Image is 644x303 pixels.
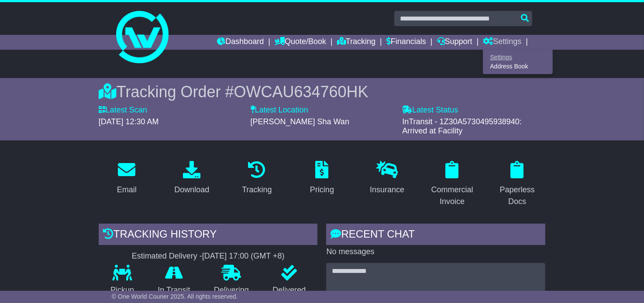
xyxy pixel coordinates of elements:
span: © One World Courier 2025. All rights reserved. [112,293,238,300]
div: Estimated Delivery - [99,252,318,261]
a: Pricing [304,158,340,199]
a: Settings [483,35,521,50]
div: Pricing [310,184,334,196]
a: Financials [386,35,426,50]
a: Settings [483,52,552,62]
div: Paperless Docs [495,184,540,208]
span: InTransit - 1Z30A5730495938940: Arrived at Facility [402,117,522,136]
a: Download [169,158,215,199]
a: Paperless Docs [489,158,545,211]
a: Dashboard [217,35,264,50]
p: No messages [326,247,545,257]
div: Tracking Order # [99,82,545,101]
a: Support [437,35,472,50]
div: Commercial Invoice [430,184,475,208]
p: Delivered [261,286,317,295]
a: Quote/Book [275,35,326,50]
a: Address Book [483,62,552,71]
div: Insurance [370,184,404,196]
p: Delivering [202,286,261,295]
div: [DATE] 17:00 (GMT +8) [202,252,285,261]
div: Quote/Book [483,50,553,74]
a: Tracking [337,35,375,50]
div: RECENT CHAT [326,224,545,247]
a: Insurance [364,158,410,199]
div: Download [174,184,209,196]
label: Latest Status [402,106,458,115]
div: Tracking history [99,224,318,247]
p: In Transit [146,286,202,295]
label: Latest Location [251,106,308,115]
span: OWCAU634760HK [234,83,368,101]
label: Latest Scan [99,106,147,115]
a: Email [111,158,142,199]
div: Tracking [242,184,272,196]
span: [PERSON_NAME] Sha Wan [251,117,349,126]
a: Commercial Invoice [424,158,480,211]
span: [DATE] 12:30 AM [99,117,159,126]
a: Tracking [236,158,277,199]
div: Email [117,184,137,196]
p: Pickup [99,286,146,295]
